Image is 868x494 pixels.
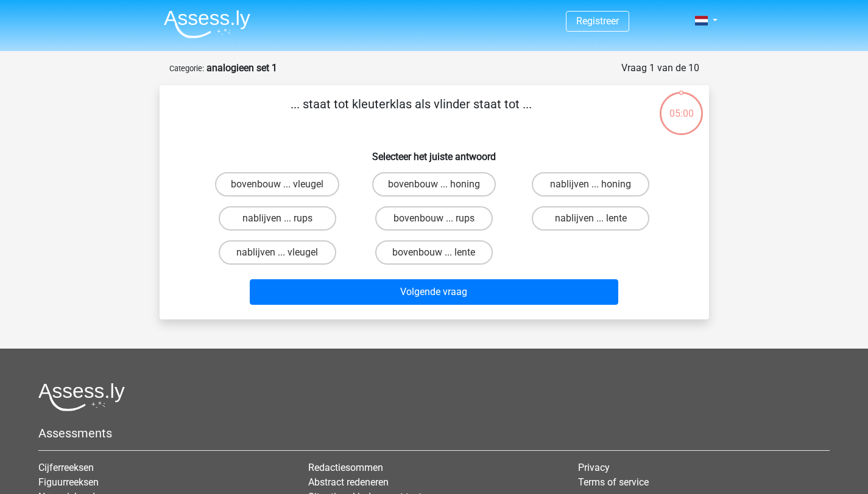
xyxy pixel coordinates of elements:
a: Terms of service [578,476,649,488]
a: Abstract redeneren [308,476,389,488]
button: Volgende vraag [250,279,618,305]
p: ... staat tot kleuterklas als vlinder staat tot ... [179,95,644,131]
h5: Assessments [38,426,830,440]
strong: analogieen set 1 [206,62,277,74]
label: nablijven ... vleugel [219,240,336,265]
label: bovenbouw ... honing [372,172,496,197]
div: Vraag 1 van de 10 [621,61,699,75]
img: Assessly logo [38,383,125,411]
img: Assessly [164,10,250,38]
small: Categorie: [169,64,204,73]
label: bovenbouw ... lente [375,240,493,265]
a: Cijferreeksen [38,462,94,473]
label: bovenbouw ... rups [375,206,493,231]
div: 05:00 [658,91,704,121]
a: Redactiesommen [308,462,383,473]
a: Registreer [576,15,619,27]
label: nablijven ... honing [532,172,649,197]
a: Figuurreeksen [38,476,99,488]
label: nablijven ... rups [219,206,336,231]
label: bovenbouw ... vleugel [215,172,339,197]
a: Privacy [578,462,610,473]
label: nablijven ... lente [532,206,649,231]
h6: Selecteer het juiste antwoord [179,141,690,162]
